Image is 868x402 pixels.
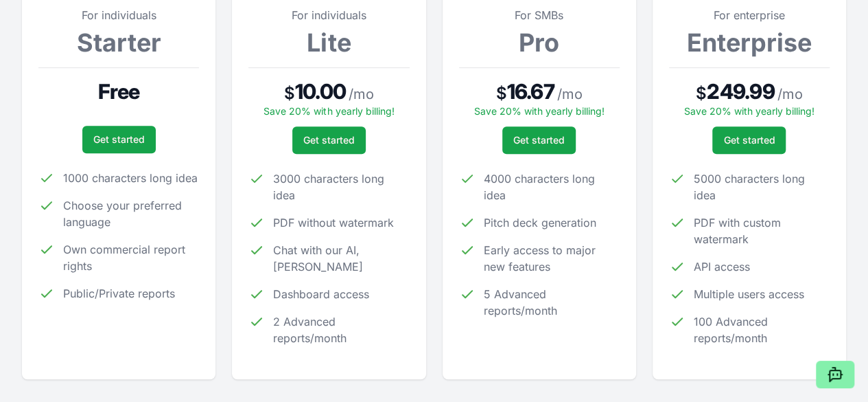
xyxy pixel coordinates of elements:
span: PDF without watermark [273,214,394,231]
span: / mo [557,85,583,104]
span: 100 Advanced reports/month [694,313,830,346]
span: / mo [349,85,374,104]
h3: Enterprise [669,29,830,56]
span: Public/Private reports [63,285,175,302]
p: For SMBs [459,7,620,23]
span: Dashboard access [273,286,369,302]
span: Save 20% with yearly billing! [684,105,814,117]
a: Get started [502,126,576,154]
a: Get started [712,126,786,154]
span: 16.67 [507,79,554,104]
p: For enterprise [669,7,830,23]
span: $ [496,82,507,104]
span: / mo [777,85,803,104]
span: Choose your preferred language [63,197,199,230]
span: $ [696,82,707,104]
span: Save 20% with yearly billing! [263,105,394,117]
span: 5 Advanced reports/month [484,286,620,319]
a: Get started [292,126,366,154]
span: 3000 characters long idea [273,170,409,203]
span: Pitch deck generation [484,214,596,231]
span: Free [98,79,140,104]
h3: Starter [38,29,199,56]
span: $ [284,82,295,104]
a: Get started [82,126,156,153]
p: For individuals [38,7,199,23]
h3: Lite [248,29,409,56]
span: Save 20% with yearly billing! [474,105,605,117]
p: For individuals [248,7,409,23]
span: 4000 characters long idea [484,170,620,203]
span: Own commercial report rights [63,241,199,274]
span: 2 Advanced reports/month [273,313,409,346]
span: Chat with our AI, [PERSON_NAME] [273,242,409,275]
span: API access [694,258,750,275]
span: PDF with custom watermark [694,214,830,247]
span: Early access to major new features [484,242,620,275]
h3: Pro [459,29,620,56]
span: 1000 characters long idea [63,170,198,186]
span: 249.99 [707,79,775,104]
span: 5000 characters long idea [694,170,830,203]
span: Multiple users access [694,286,804,302]
span: 10.00 [295,79,346,104]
